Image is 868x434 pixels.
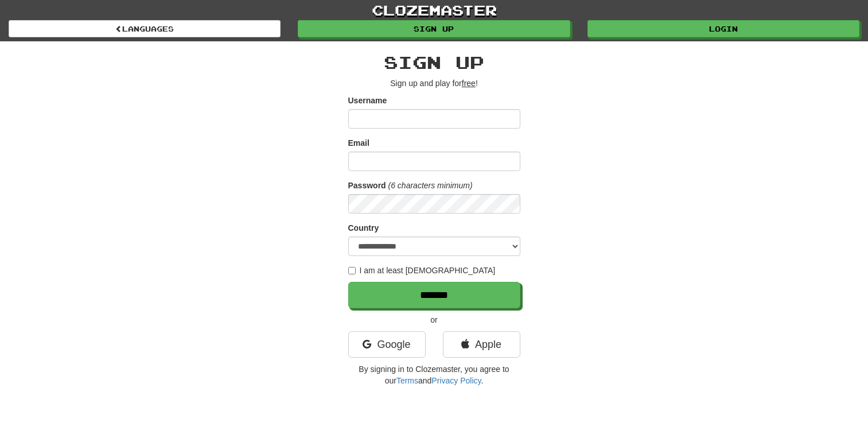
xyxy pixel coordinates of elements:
[348,53,520,72] h2: Sign up
[348,137,369,149] label: Email
[348,314,520,325] p: or
[348,363,520,386] p: By signing in to Clozemaster, you agree to our and .
[462,79,476,88] u: free
[348,267,356,274] input: I am at least [DEMOGRAPHIC_DATA]
[348,77,520,89] p: Sign up and play for !
[348,95,387,106] label: Username
[9,20,281,37] a: Languages
[348,180,386,191] label: Password
[348,265,496,276] label: I am at least [DEMOGRAPHIC_DATA]
[396,376,418,385] a: Terms
[348,222,379,234] label: Country
[431,376,481,385] a: Privacy Policy
[443,331,520,358] a: Apple
[348,331,426,358] a: Google
[298,20,570,37] a: Sign up
[388,181,473,190] em: (6 characters minimum)
[587,20,859,37] a: Login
